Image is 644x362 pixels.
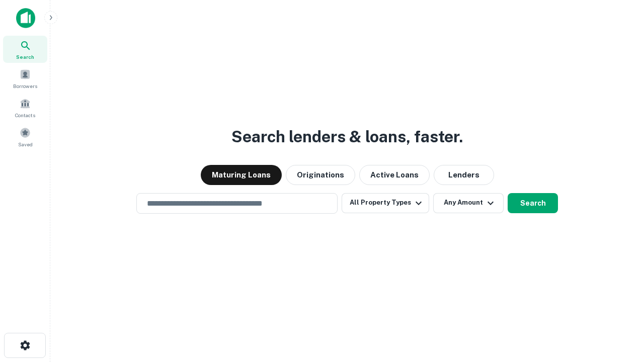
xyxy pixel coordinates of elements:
[3,123,47,150] a: Saved
[16,8,35,28] img: capitalize-icon.png
[3,65,47,92] a: Borrowers
[13,82,37,90] span: Borrowers
[18,140,33,148] span: Saved
[286,165,355,185] button: Originations
[15,111,35,119] span: Contacts
[201,165,282,185] button: Maturing Loans
[594,282,644,330] iframe: Chat Widget
[508,193,558,213] button: Search
[359,165,430,185] button: Active Loans
[3,36,47,63] a: Search
[16,53,34,61] span: Search
[231,125,463,149] h3: Search lenders & loans, faster.
[342,193,429,213] button: All Property Types
[434,165,494,185] button: Lenders
[3,94,47,121] a: Contacts
[433,193,504,213] button: Any Amount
